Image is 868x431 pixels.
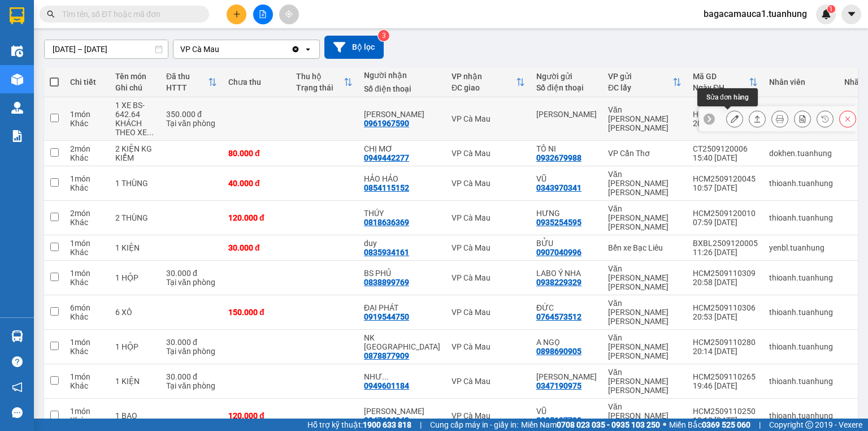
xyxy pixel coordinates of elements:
div: 120.000 đ [228,213,285,222]
span: | [420,419,422,431]
div: Giao hàng [749,110,766,127]
div: Khác [70,119,104,128]
div: 1 món [70,239,104,248]
div: 2 món [70,209,104,218]
img: logo-vxr [10,7,24,24]
span: message [12,407,23,418]
strong: 0369 525 060 [702,420,750,429]
th: Toggle SortBy [687,67,763,97]
div: 0835934161 [364,248,409,257]
div: Khác [70,312,104,321]
div: 0347190975 [536,381,581,390]
div: thioanh.tuanhung [769,273,833,282]
div: HCM2509120324 [693,110,758,119]
span: | [759,419,761,431]
div: LABO Ý NHA [536,269,597,278]
div: Thu hộ [296,72,344,81]
span: bagacamauca1.tuanhung [695,7,816,21]
div: Tại văn phòng [166,119,217,128]
div: Số điện thoại [536,83,597,92]
div: VP Cà Mau [452,243,525,252]
div: Nhân viên [769,77,833,87]
div: Chi tiết [70,77,104,87]
div: Khác [70,248,104,257]
div: Ngày ĐH [693,83,749,92]
button: plus [227,5,246,24]
div: Tại văn phòng [166,347,217,356]
div: ĐC lấy [608,83,672,92]
div: Người nhận [364,71,440,80]
div: 120.000 đ [228,411,285,420]
span: Miền Nam [521,419,660,431]
div: 0935254595 [536,218,581,227]
div: 10:57 [DATE] [693,183,758,192]
div: VP Cà Mau [452,273,525,282]
div: 1 món [70,407,104,416]
strong: 0708 023 035 - 0935 103 250 [557,420,660,429]
div: 0898690905 [536,347,581,356]
div: Khác [70,347,104,356]
div: Tại văn phòng [166,381,217,390]
div: 1 BAO [115,411,155,420]
div: 1 món [70,372,104,381]
div: Số điện thoại [364,84,440,93]
div: LÊ TÚ UYÊN [536,110,597,119]
div: 0949442277 [364,153,409,162]
div: 6 XÔ [115,308,155,317]
div: thioanh.tuanhung [769,179,833,188]
div: 150.000 đ [228,308,285,317]
div: HCM2509110280 [693,338,758,347]
div: Khác [70,416,104,425]
svg: Clear value [291,45,300,54]
div: 0878877909 [364,351,409,360]
button: file-add [253,5,273,24]
div: 0838899769 [364,278,409,287]
div: VŨ [536,407,597,416]
div: NHƯ THƯƠNG [364,372,440,381]
div: 0938229329 [536,278,581,287]
div: THẢO DUY [364,407,440,416]
div: Mã GD [693,72,749,81]
div: VP Cà Mau [452,213,525,222]
strong: 1900 633 818 [363,420,411,429]
div: 0949601184 [364,381,409,390]
div: thioanh.tuanhung [769,308,833,317]
button: aim [279,5,299,24]
div: Văn [PERSON_NAME] [PERSON_NAME] [608,333,682,360]
div: 1 HỘP [115,342,155,351]
div: 80.000 đ [228,149,285,158]
div: Khác [70,218,104,227]
div: HƯNG [536,209,597,218]
div: 0932679988 [536,153,581,162]
div: 20:14 [DATE] [693,347,758,356]
div: NK SÀI GÒN [364,333,440,351]
div: 30.000 đ [166,372,217,381]
input: Tìm tên, số ĐT hoặc mã đơn [62,8,196,20]
input: Select a date range. [45,40,168,58]
div: VP Cà Mau [180,44,219,55]
div: HCM2509110265 [693,372,758,381]
div: VP Cà Mau [452,377,525,386]
div: HCM2509120010 [693,209,758,218]
img: warehouse-icon [11,102,23,114]
span: plus [233,10,241,18]
div: TẤN PHÁT [536,372,597,381]
div: Khác [70,183,104,192]
div: HẢO HẢO [364,174,440,183]
div: A NGỌ [536,338,597,347]
span: ... [382,372,389,381]
div: 2 THÙNG [115,213,155,222]
div: 0961967590 [364,119,409,128]
div: Văn [PERSON_NAME] [PERSON_NAME] [608,299,682,326]
div: 1 KIỆN [115,377,155,386]
div: 07:59 [DATE] [693,218,758,227]
div: VP nhận [452,72,516,81]
div: Khác [70,153,104,162]
img: solution-icon [11,130,23,142]
div: Sửa đơn hàng [726,110,743,127]
th: Toggle SortBy [290,67,358,97]
div: Sửa đơn hàng [697,88,758,106]
div: yenbl.tuanhung [769,243,833,252]
div: 1 KIỆN [115,243,155,252]
div: 0905137798 [536,416,581,425]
